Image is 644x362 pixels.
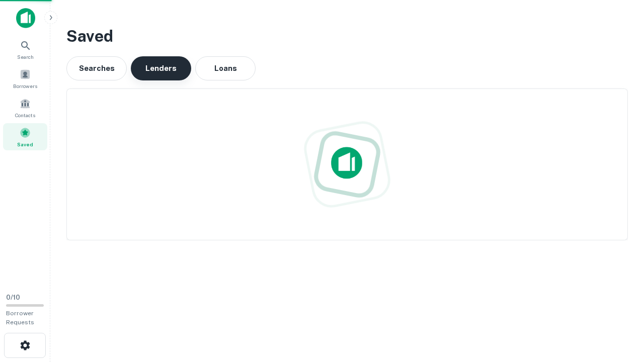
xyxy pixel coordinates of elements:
span: Search [17,53,34,61]
span: Borrower Requests [6,310,34,326]
a: Contacts [3,94,47,121]
a: Search [3,36,47,63]
button: Lenders [131,56,191,80]
button: Loans [195,56,256,80]
button: Searches [66,56,127,80]
h3: Saved [66,24,628,48]
a: Saved [3,123,47,150]
span: Contacts [15,111,35,119]
iframe: Chat Widget [594,282,644,330]
span: Saved [17,140,33,148]
a: Borrowers [3,65,47,92]
img: capitalize-icon.png [16,8,35,28]
span: Borrowers [13,82,37,90]
span: 0 / 10 [6,294,20,301]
